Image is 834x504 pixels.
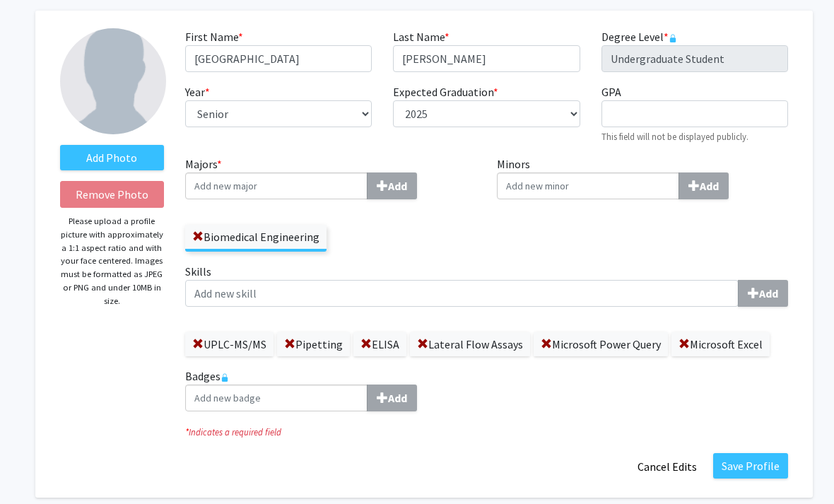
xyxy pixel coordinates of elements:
b: Add [700,179,719,193]
input: SkillsAdd [185,280,739,307]
b: Add [388,391,407,405]
label: Microsoft Excel [671,332,770,356]
button: Skills [738,280,788,307]
label: Minors [497,156,788,199]
label: Skills [185,263,788,307]
label: Badges [185,368,788,411]
label: Majors [185,156,476,199]
label: Degree Level [601,28,677,45]
input: BadgesAdd [185,385,368,411]
label: GPA [601,83,621,100]
b: Add [759,286,778,300]
label: Lateral Flow Assays [410,332,530,356]
label: ELISA [353,332,406,356]
input: Majors*Add [185,172,368,199]
label: Microsoft Power Query [534,332,668,356]
iframe: Chat [11,440,60,493]
button: Badges [367,385,417,411]
p: Please upload a profile picture with approximately a 1:1 aspect ratio and with your face centered... [60,215,164,307]
b: Add [388,179,407,193]
button: Save Profile [713,453,788,479]
svg: This information is provided and automatically updated by the University of Kentucky and is not e... [669,34,677,42]
button: Majors* [367,172,417,199]
button: Cancel Edits [628,453,706,480]
small: This field will not be displayed publicly. [601,131,748,142]
input: MinorsAdd [497,172,679,199]
button: Remove Photo [60,181,164,208]
label: Pipetting [277,332,350,356]
label: UPLC-MS/MS [185,332,274,356]
i: Indicates a required field [185,426,788,439]
label: Expected Graduation [393,83,498,100]
button: Minors [679,172,729,199]
img: Profile Picture [60,28,166,134]
label: AddProfile Picture [60,145,164,170]
label: Year [185,83,210,100]
label: Biomedical Engineering [185,225,327,249]
label: Last Name [393,28,450,45]
label: First Name [185,28,243,45]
